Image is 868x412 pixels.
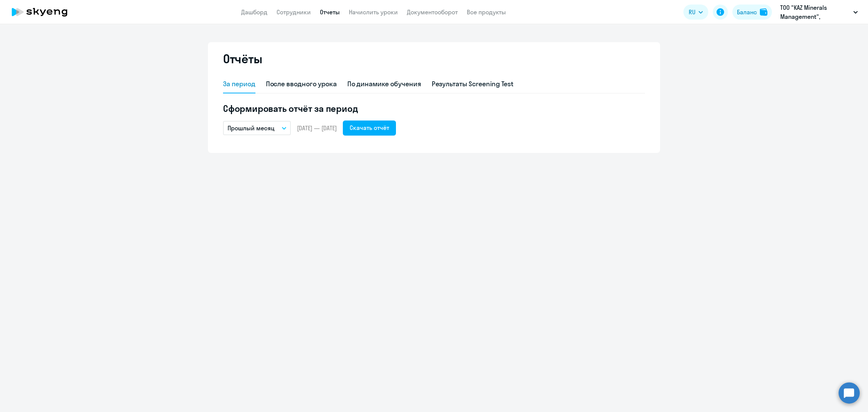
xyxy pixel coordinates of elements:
div: За период [223,79,255,89]
a: Отчеты [320,8,340,16]
div: Скачать отчёт [350,123,389,132]
a: Сотрудники [277,8,311,16]
h2: Отчёты [223,51,262,66]
div: Результаты Screening Test [432,79,514,89]
span: [DATE] — [DATE] [297,124,337,132]
button: Балансbalance [732,5,772,20]
div: Баланс [737,8,757,17]
a: Все продукты [467,8,506,16]
span: RU [689,8,695,17]
a: Дашборд [241,8,267,16]
h5: Сформировать отчёт за период [223,102,645,114]
button: Прошлый месяц [223,121,291,135]
button: RU [683,5,708,20]
a: Начислить уроки [349,8,398,16]
p: ТОО "KAZ Minerals Management", Постоплата [780,3,850,21]
button: ТОО "KAZ Minerals Management", Постоплата [776,3,862,21]
p: Прошлый месяц [228,124,275,133]
div: По динамике обучения [347,79,421,89]
a: Документооборот [407,8,458,16]
button: Скачать отчёт [343,121,396,136]
img: balance [760,8,767,16]
div: После вводного урока [266,79,337,89]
